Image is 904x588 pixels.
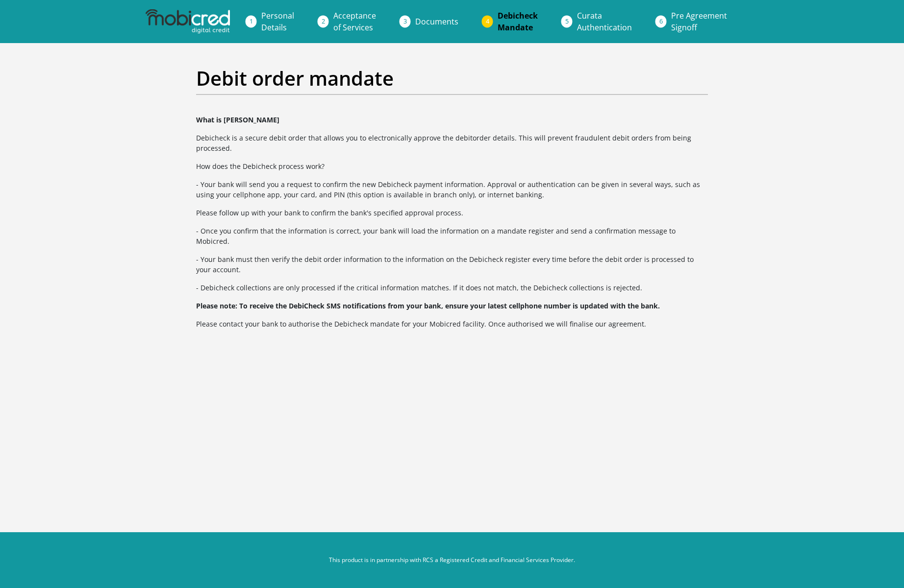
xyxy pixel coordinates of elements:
p: This product is in partnership with RCS a Registered Credit and Financial Services Provider. [180,556,724,564]
p: How does the Debicheck process work? [196,161,708,171]
p: - Debicheck collections are only processed if the critical information matches. If it does not ma... [196,282,708,293]
h2: Debit order mandate [196,67,708,90]
b: Please note: To receive the DebiCheck SMS notifications from your bank, ensure your latest cellph... [196,301,660,310]
p: - Your bank will send you a request to confirm the new Debicheck payment information. Approval or... [196,179,708,200]
p: Debicheck is a secure debit order that allows you to electronically approve the debitorder detail... [196,133,708,153]
a: CurataAuthentication [569,6,640,37]
p: Please contact your bank to authorise the Debicheck mandate for your Mobicred facility. Once auth... [196,319,708,329]
a: Acceptanceof Services [326,6,384,37]
span: Curata Authentication [577,10,632,33]
p: - Once you confirm that the information is correct, your bank will load the information on a mand... [196,226,708,246]
span: Acceptance of Services [333,10,376,33]
a: PersonalDetails [253,6,302,37]
span: Documents [415,16,458,27]
b: What is [PERSON_NAME] [196,115,279,124]
img: mobicred logo [146,9,230,34]
a: Pre AgreementSignoff [663,6,735,37]
span: Debicheck Mandate [498,10,538,33]
a: DebicheckMandate [490,6,546,37]
p: - Your bank must then verify the debit order information to the information on the Debicheck regi... [196,254,708,275]
span: Pre Agreement Signoff [671,10,727,33]
a: Documents [407,12,466,31]
p: Please follow up with your bank to confirm the bank's specified approval process. [196,208,708,218]
span: Personal Details [261,10,294,33]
